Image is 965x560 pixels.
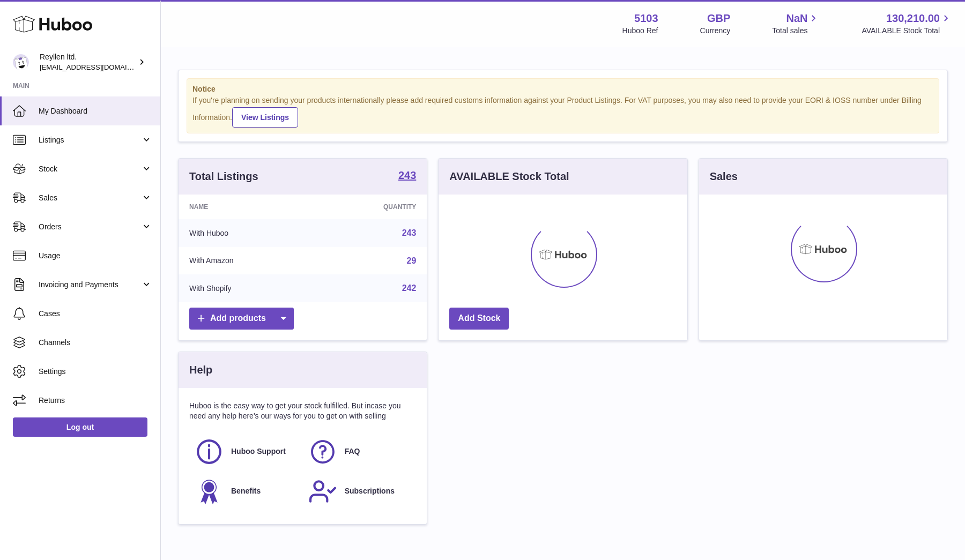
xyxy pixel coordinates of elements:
[232,107,298,128] a: View Listings
[39,395,152,406] span: Returns
[39,280,141,290] span: Invoicing and Payments
[189,308,294,330] a: Add products
[13,54,29,70] img: reyllen@reyllen.com
[192,84,933,94] strong: Notice
[398,170,416,181] strong: 243
[622,26,658,36] div: Huboo Ref
[449,169,569,184] h3: AVAILABLE Stock Total
[13,417,147,437] a: Log out
[772,11,820,36] a: NaN Total sales
[39,338,152,348] span: Channels
[634,11,658,26] strong: 5103
[862,11,952,36] a: 130,210.00 AVAILABLE Stock Total
[39,106,152,116] span: My Dashboard
[308,437,411,466] a: FAQ
[195,437,298,466] a: Huboo Support
[862,26,952,36] span: AVAILABLE Stock Total
[710,169,738,184] h3: Sales
[886,11,940,26] span: 130,210.00
[786,11,807,26] span: NaN
[402,228,417,237] a: 243
[231,446,286,457] span: Huboo Support
[700,26,731,36] div: Currency
[39,222,141,232] span: Orders
[407,256,417,265] a: 29
[345,486,395,496] span: Subscriptions
[39,164,141,174] span: Stock
[39,251,152,261] span: Usage
[189,401,416,421] p: Huboo is the easy way to get your stock fulfilled. But incase you need any help here's our ways f...
[308,477,411,506] a: Subscriptions
[315,195,427,219] th: Quantity
[189,363,212,377] h3: Help
[39,309,152,319] span: Cases
[449,308,509,330] a: Add Stock
[192,95,933,128] div: If you're planning on sending your products internationally please add required customs informati...
[402,283,417,293] a: 242
[398,170,416,183] a: 243
[772,26,820,36] span: Total sales
[40,63,158,71] span: [EMAIL_ADDRESS][DOMAIN_NAME]
[345,446,360,457] span: FAQ
[707,11,730,26] strong: GBP
[179,219,315,247] td: With Huboo
[179,195,315,219] th: Name
[39,135,141,145] span: Listings
[39,367,152,377] span: Settings
[179,274,315,302] td: With Shopify
[231,486,261,496] span: Benefits
[40,52,136,72] div: Reyllen ltd.
[189,169,258,184] h3: Total Listings
[39,193,141,203] span: Sales
[195,477,298,506] a: Benefits
[179,247,315,275] td: With Amazon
